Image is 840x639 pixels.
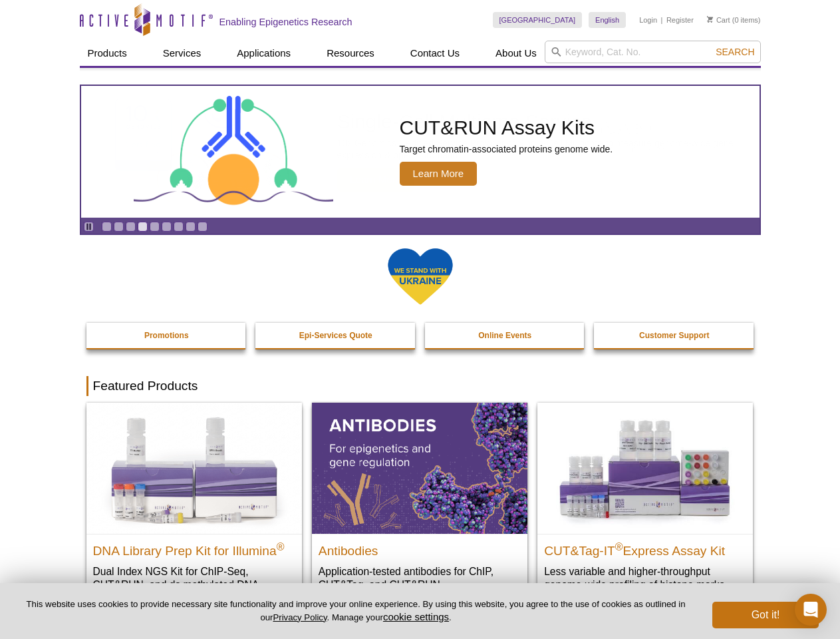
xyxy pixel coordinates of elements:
[615,540,623,552] sup: ®
[400,143,613,155] p: Target chromatin-associated proteins genome wide.
[138,222,148,232] a: Go to slide 4
[80,41,135,66] a: Products
[126,222,136,232] a: Go to slide 3
[383,611,449,622] button: cookie settings
[93,538,295,558] h2: DNA Library Prep Kit for Illumina
[84,222,94,232] a: Toggle autoplay
[86,323,247,348] a: Promotions
[134,91,333,213] img: CUT&RUN Assay Kits
[162,222,172,232] a: Go to slide 6
[114,222,124,232] a: Go to slide 2
[589,12,626,28] a: English
[312,403,527,604] a: All Antibodies Antibodies Application-tested antibodies for ChIP, CUT&Tag, and CUT&RUN.
[86,403,302,618] a: DNA Library Prep Kit for Illumina DNA Library Prep Kit for Illumina® Dual Index NGS Kit for ChIP-...
[229,41,299,66] a: Applications
[707,15,730,25] a: Cart
[400,118,613,138] h2: CUT&RUN Assay Kits
[488,41,545,66] a: About Us
[594,323,755,348] a: Customer Support
[312,403,527,533] img: All Antibodies
[319,564,521,592] p: Application-tested antibodies for ChIP, CUT&Tag, and CUT&RUN.
[707,12,761,28] li: (0 items)
[86,376,754,396] h2: Featured Products
[319,538,521,558] h2: Antibodies
[712,602,819,628] button: Got it!
[478,331,531,340] strong: Online Events
[666,15,694,25] a: Register
[219,16,352,28] h2: Enabling Epigenetics Research
[795,594,827,626] div: Open Intercom Messenger
[150,222,160,232] a: Go to slide 5
[387,247,454,306] img: We Stand With Ukraine
[661,12,663,28] li: |
[716,47,754,57] span: Search
[493,12,583,28] a: [GEOGRAPHIC_DATA]
[81,86,760,218] a: CUT&RUN Assay Kits CUT&RUN Assay Kits Target chromatin-associated proteins genome wide. Learn More
[299,331,372,340] strong: Epi-Services Quote
[402,41,468,66] a: Contact Us
[174,222,184,232] a: Go to slide 7
[712,46,758,58] button: Search
[425,323,586,348] a: Online Events
[400,162,478,186] span: Learn More
[186,222,196,232] a: Go to slide 8
[81,86,760,218] article: CUT&RUN Assay Kits
[537,403,753,533] img: CUT&Tag-IT® Express Assay Kit
[544,564,746,592] p: Less variable and higher-throughput genome-wide profiling of histone marks​.
[21,598,690,624] p: This website uses cookies to provide necessary site functionality and improve your online experie...
[255,323,416,348] a: Epi-Services Quote
[544,538,746,558] h2: CUT&Tag-IT Express Assay Kit
[545,41,761,63] input: Keyword, Cat. No.
[319,41,382,66] a: Resources
[102,222,112,232] a: Go to slide 1
[707,16,713,23] img: Your Cart
[198,222,208,232] a: Go to slide 9
[86,403,302,533] img: DNA Library Prep Kit for Illumina
[277,540,285,552] sup: ®
[93,564,295,605] p: Dual Index NGS Kit for ChIP-Seq, CUT&RUN, and ds methylated DNA assays.
[639,15,657,25] a: Login
[155,41,210,66] a: Services
[144,331,189,340] strong: Promotions
[639,331,709,340] strong: Customer Support
[273,612,327,622] a: Privacy Policy
[537,403,753,604] a: CUT&Tag-IT® Express Assay Kit CUT&Tag-IT®Express Assay Kit Less variable and higher-throughput ge...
